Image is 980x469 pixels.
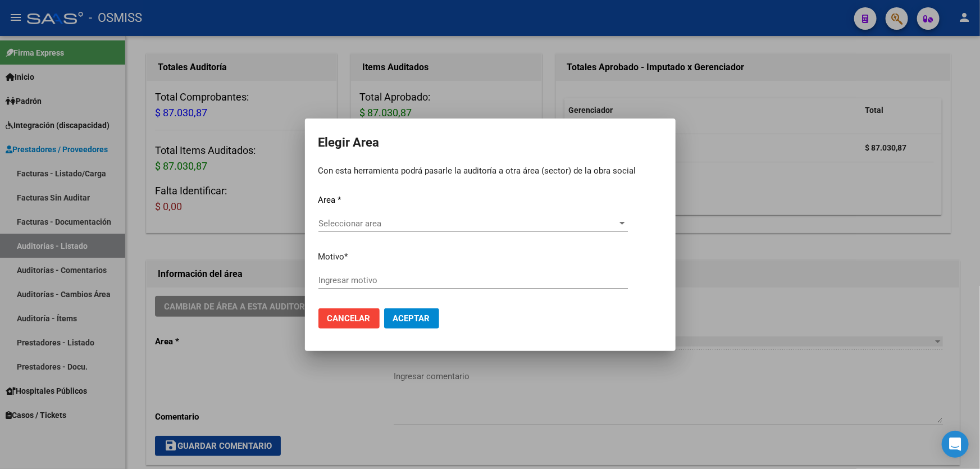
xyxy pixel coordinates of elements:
button: Aceptar [384,308,439,329]
span: Seleccionar area [318,218,618,229]
h2: Elegir Area [318,132,662,153]
p: Con esta herramienta podrá pasarle la auditoría a otra área (sector) de la obra social [318,165,662,177]
span: Aceptar [393,313,430,324]
span: Cancelar [327,313,371,324]
div: Open Intercom Messenger [942,431,969,458]
button: Cancelar [318,308,380,329]
p: Area * [318,194,662,207]
p: Motivo [318,251,662,263]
